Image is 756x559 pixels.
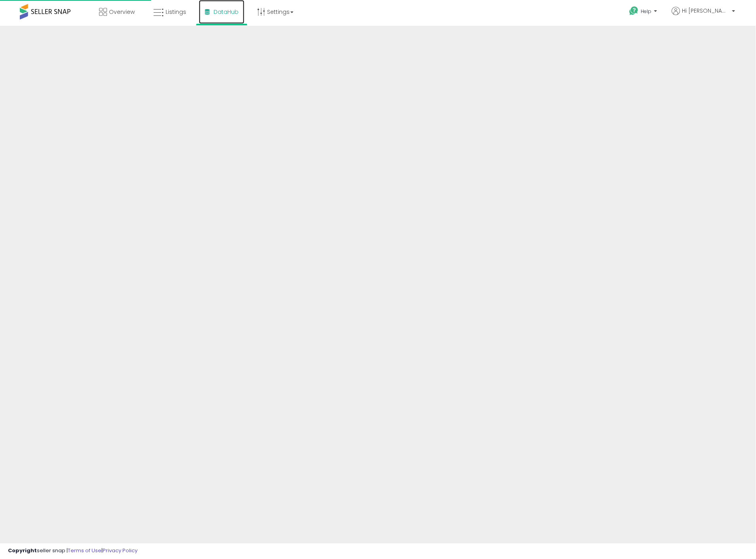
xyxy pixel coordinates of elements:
span: Hi [PERSON_NAME] [682,7,730,15]
span: Help [641,8,652,15]
span: Listings [166,8,186,16]
span: Overview [109,8,135,16]
a: Hi [PERSON_NAME] [672,7,735,25]
span: DataHub [214,8,239,16]
i: Get Help [629,6,639,16]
